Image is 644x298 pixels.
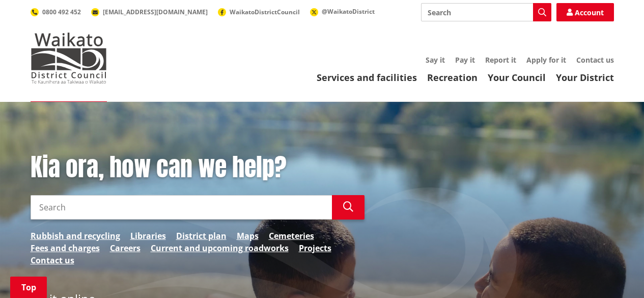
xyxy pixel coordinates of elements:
[31,230,120,242] a: Rubbish and recycling
[237,230,259,242] a: Maps
[176,230,227,242] a: District plan
[31,254,74,266] a: Contact us
[455,55,475,65] a: Pay it
[322,7,375,16] span: @WaikatoDistrict
[31,153,365,182] h1: Kia ora, how can we help?
[130,230,166,242] a: Libraries
[31,195,332,220] input: Search input
[556,71,614,84] a: Your District
[230,8,300,16] span: WaikatoDistrictCouncil
[31,242,100,254] a: Fees and charges
[485,55,516,65] a: Report it
[31,33,107,84] img: Waikato District Council - Te Kaunihera aa Takiwaa o Waikato
[426,55,445,65] a: Say it
[218,8,300,16] a: WaikatoDistrictCouncil
[488,71,546,84] a: Your Council
[110,242,141,254] a: Careers
[31,8,81,16] a: 0800 492 452
[427,71,478,84] a: Recreation
[317,71,417,84] a: Services and facilities
[269,230,314,242] a: Cemeteries
[151,242,289,254] a: Current and upcoming roadworks
[299,242,331,254] a: Projects
[556,3,614,21] a: Account
[10,277,47,298] a: Top
[103,8,208,16] span: [EMAIL_ADDRESS][DOMAIN_NAME]
[310,7,375,16] a: @WaikatoDistrict
[42,8,81,16] span: 0800 492 452
[576,55,614,65] a: Contact us
[91,8,208,16] a: [EMAIL_ADDRESS][DOMAIN_NAME]
[526,55,566,65] a: Apply for it
[421,3,551,21] input: Search input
